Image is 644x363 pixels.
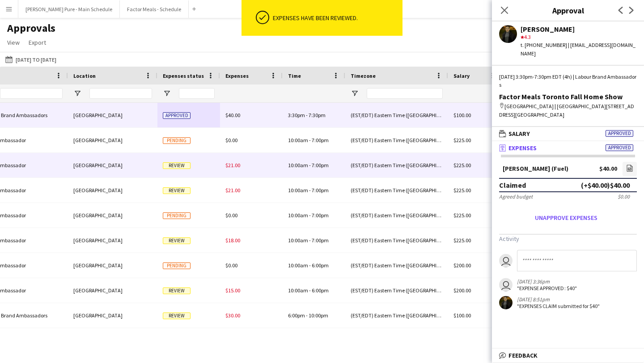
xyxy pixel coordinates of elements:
span: Review [163,312,191,319]
div: [GEOGRAPHIC_DATA] [68,153,157,177]
span: Location [73,72,96,79]
span: - [306,312,308,319]
span: Approved [606,144,633,151]
span: $18.00 [225,237,240,244]
span: 7:00pm [312,187,329,194]
span: 10:00am [288,237,308,244]
div: [DATE] 8:51pm [517,296,600,303]
div: [PERSON_NAME] (Fuel) [503,165,568,172]
span: Salary [453,72,470,79]
span: 10:00am [288,287,308,294]
mat-expansion-panel-header: Feedback [492,349,644,362]
input: Expenses status Filter Input [179,88,215,99]
div: [GEOGRAPHIC_DATA] [68,303,157,328]
div: [DATE] 3:36pm [517,278,577,285]
span: $21.00 [225,187,240,194]
button: Factor Meals - Schedule [120,0,189,18]
mat-expansion-panel-header: ExpensesApproved [492,141,644,155]
span: 7:00pm [312,137,329,144]
div: [GEOGRAPHIC_DATA] [68,203,157,228]
div: (EST/EDT) Eastern Time ([GEOGRAPHIC_DATA] & [GEOGRAPHIC_DATA]) [345,253,448,278]
div: [GEOGRAPHIC_DATA] | [GEOGRAPHIC_DATA][STREET_ADDRESS][GEOGRAPHIC_DATA] [499,102,637,118]
button: Open Filter Menu [351,89,359,97]
div: (EST/EDT) Eastern Time ([GEOGRAPHIC_DATA] & [GEOGRAPHIC_DATA]) [345,203,448,228]
span: - [306,112,308,118]
h3: Activity [499,235,637,243]
div: (EST/EDT) Eastern Time ([GEOGRAPHIC_DATA] & [GEOGRAPHIC_DATA]) [345,228,448,253]
span: 7:00pm [312,162,329,169]
span: 10:00pm [309,312,328,319]
span: $100.00 [453,112,471,118]
div: "EXPENSES CLAIM submitted for $40" [517,303,600,309]
div: (+$40.00) $40.00 [581,181,630,190]
div: Agreed budget [499,193,533,200]
input: Timezone Filter Input [367,88,443,99]
span: 7:00pm [312,212,329,219]
div: "EXPENSE APPROVED: $40" [517,285,577,291]
span: 10:00am [288,262,308,269]
a: Export [25,37,50,48]
span: 7:00pm [312,237,329,244]
h3: Approval [492,4,644,16]
span: View [7,38,20,46]
mat-expansion-panel-header: SalaryApproved [492,127,644,140]
div: [GEOGRAPHIC_DATA] [68,278,157,303]
span: 10:00am [288,187,308,194]
span: $15.00 [225,287,240,294]
div: ExpensesApproved [492,155,644,321]
div: [GEOGRAPHIC_DATA] [68,228,157,253]
div: Factor Meals Toronto Fall Home Show [499,93,637,101]
span: Pending [163,262,191,269]
span: - [309,137,311,144]
span: $21.00 [225,162,240,169]
span: Pending [163,137,191,144]
span: Time [288,72,301,79]
div: [GEOGRAPHIC_DATA] [68,103,157,127]
span: Pending [163,212,191,219]
span: 10:00am [288,137,308,144]
span: - [309,187,311,194]
span: Expenses status [163,72,204,79]
span: $225.00 [453,187,471,194]
div: (EST/EDT) Eastern Time ([GEOGRAPHIC_DATA] & [GEOGRAPHIC_DATA]) [345,128,448,152]
span: 6:00pm [312,262,329,269]
div: Claimed [499,181,526,190]
span: $0.00 [225,212,237,219]
span: Review [163,237,191,244]
span: $225.00 [453,137,471,144]
span: 10:00am [288,162,308,169]
span: 6:00pm [312,287,329,294]
div: [GEOGRAPHIC_DATA] [68,128,157,152]
div: 4.3 [521,33,637,41]
span: Approved [606,130,633,137]
a: View [4,37,23,48]
span: $0.00 [225,262,237,269]
button: [DATE] to [DATE] [4,54,58,65]
div: (EST/EDT) Eastern Time ([GEOGRAPHIC_DATA] & [GEOGRAPHIC_DATA]) [345,103,448,127]
div: Expenses have been reviewed. [273,14,399,22]
div: (EST/EDT) Eastern Time ([GEOGRAPHIC_DATA] & [GEOGRAPHIC_DATA]) [345,153,448,177]
div: [PERSON_NAME] [521,25,637,33]
app-user-avatar: Pouya Moradjounamin [499,296,513,309]
button: Unapprove expenses [499,211,633,225]
span: Timezone [351,72,376,79]
span: 10:00am [288,212,308,219]
app-user-avatar: Leticia Fayzano [499,278,513,291]
span: $100.00 [453,312,471,319]
span: - [309,237,311,244]
span: Feedback [508,351,538,359]
span: 6:00pm [288,312,305,319]
div: [GEOGRAPHIC_DATA] [68,253,157,278]
span: $40.00 [225,112,240,118]
span: Approved [163,112,191,119]
span: Review [163,287,191,294]
div: $40.00 [599,165,617,172]
span: 3:30pm [288,112,305,118]
span: Review [163,162,191,169]
span: $0.00 [225,137,237,144]
div: $0.00 [618,193,630,200]
input: Location Filter Input [89,88,152,99]
div: t. [PHONE_NUMBER] | [EMAIL_ADDRESS][DOMAIN_NAME] [521,41,637,57]
span: 7:30pm [309,112,326,118]
span: - [309,212,311,219]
